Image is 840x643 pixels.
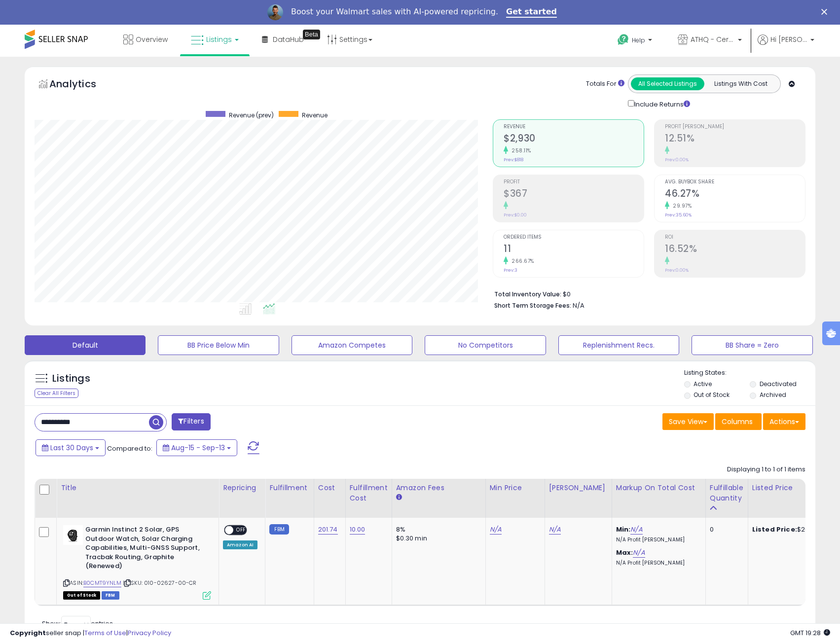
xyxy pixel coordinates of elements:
div: Displaying 1 to 1 of 1 items [727,465,805,474]
small: 258.11% [508,147,531,154]
h2: $2,930 [504,133,644,146]
button: BB Share = Zero [692,335,812,355]
button: Aug-15 - Sep-13 [156,439,237,456]
a: Privacy Policy [128,628,171,638]
th: The percentage added to the cost of goods (COGS) that forms the calculator for Min & Max prices. [612,479,705,518]
a: N/A [633,548,645,558]
div: $0.30 min [396,534,478,543]
div: Amazon Fees [396,483,481,493]
a: Overview [116,25,175,54]
div: seller snap | | [10,629,171,638]
div: Amazon AI [223,540,257,549]
div: Include Returns [621,98,702,109]
span: Aug-15 - Sep-13 [171,443,225,453]
button: No Competitors [425,335,546,355]
a: 201.74 [318,525,338,535]
span: Hi [PERSON_NAME] [770,35,807,44]
span: DataHub [273,35,304,44]
span: Compared to: [107,444,152,453]
h2: 12.51% [665,133,805,146]
button: BB Price Below Min [158,335,279,355]
h2: $367 [504,188,644,201]
small: Prev: $0.00 [504,212,527,218]
small: Prev: 0.00% [665,157,689,163]
div: Totals For [586,79,624,89]
small: 29.97% [669,202,692,210]
p: Listing States: [684,368,815,378]
a: Terms of Use [84,628,126,638]
span: 2025-10-14 19:28 GMT [790,628,830,638]
h2: 11 [504,243,644,256]
label: Active [694,380,712,388]
b: Total Inventory Value: [494,290,561,298]
div: 8% [396,525,478,534]
div: Markup on Total Cost [616,483,701,493]
small: Prev: 3 [504,267,517,273]
label: Deactivated [760,380,797,388]
button: All Selected Listings [631,77,704,90]
b: Listed Price: [752,525,797,534]
div: Tooltip anchor [303,30,320,39]
span: Avg. Buybox Share [665,179,805,185]
span: Revenue [504,124,644,130]
li: $0 [494,287,798,299]
h2: 16.52% [665,243,805,256]
span: N/A [573,301,584,310]
div: Close [821,9,831,15]
label: Archived [760,391,786,399]
h2: 46.27% [665,188,805,201]
a: Get started [506,7,557,18]
span: Listings [206,35,232,44]
a: ATHQ - Certified Refurbished [670,25,749,57]
span: FBM [102,591,119,600]
div: Fulfillment [269,483,309,493]
label: Out of Stock [694,391,730,399]
img: 315l+huXpIL._SL40_.jpg [63,525,83,545]
div: 0 [710,525,740,534]
span: Revenue (prev) [229,111,274,119]
div: Boost your Walmart sales with AI-powered repricing. [291,7,498,17]
span: Show: entries [42,619,113,628]
div: Title [61,483,215,493]
span: OFF [233,526,249,535]
div: $264.00 [752,525,834,534]
span: ATHQ - Certified Refurbished [691,35,735,44]
button: Replenishment Recs. [558,335,679,355]
div: Fulfillment Cost [350,483,388,503]
a: Hi [PERSON_NAME] [758,35,814,57]
b: Min: [616,525,631,534]
small: FBM [269,524,289,535]
a: B0CMT9YNLM [83,579,121,587]
p: N/A Profit [PERSON_NAME] [616,536,698,543]
small: 266.67% [508,257,534,265]
button: Filters [172,413,210,430]
a: N/A [630,525,642,535]
div: Clear All Filters [35,389,78,398]
h5: Listings [52,372,90,386]
div: Cost [318,483,341,493]
span: Columns [722,417,753,427]
span: Last 30 Days [50,443,93,453]
small: Prev: $818 [504,157,523,163]
div: [PERSON_NAME] [549,483,608,493]
b: Garmin Instinct 2 Solar, GPS Outdoor Watch, Solar Charging Capabilities, Multi-GNSS Support, Trac... [85,525,205,573]
button: Save View [662,413,714,430]
span: Revenue [302,111,328,119]
a: DataHub [255,25,311,54]
small: Prev: 35.60% [665,212,692,218]
i: Get Help [617,34,629,46]
img: Profile image for Adrian [267,4,283,20]
span: Profit [PERSON_NAME] [665,124,805,130]
button: Last 30 Days [36,439,106,456]
a: N/A [490,525,502,535]
div: Listed Price [752,483,838,493]
button: Default [25,335,146,355]
b: Short Term Storage Fees: [494,301,571,310]
a: Listings [183,25,246,54]
b: Max: [616,548,633,557]
div: Min Price [490,483,541,493]
small: Amazon Fees. [396,493,402,502]
span: All listings that are currently out of stock and unavailable for purchase on Amazon [63,591,100,600]
span: | SKU: 010-02627-00-CR [123,579,197,587]
span: ROI [665,235,805,240]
